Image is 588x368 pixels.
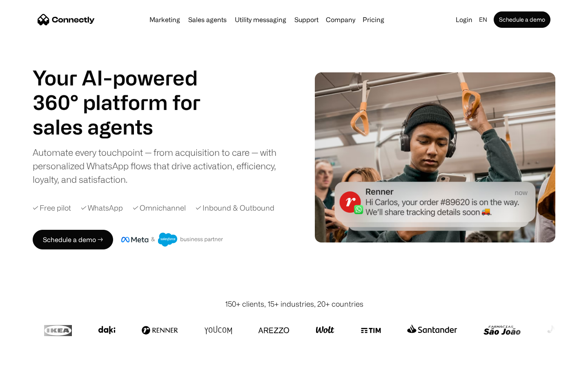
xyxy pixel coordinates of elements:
[185,16,230,23] a: Sales agents
[33,114,220,139] div: 1 of 4
[133,202,186,213] div: ✓ Omnichannel
[323,14,358,25] div: Company
[291,16,322,23] a: Support
[479,14,487,25] div: en
[8,353,49,365] aside: Language selected: English
[33,65,220,114] h1: Your AI-powered 360° platform for
[33,114,220,139] h1: sales agents
[359,16,388,23] a: Pricing
[38,13,95,26] a: home
[81,202,123,213] div: ✓ WhatsApp
[232,16,290,23] a: Utility messaging
[326,14,355,25] div: Company
[476,14,492,25] div: en
[146,16,183,23] a: Marketing
[16,354,49,365] ul: Language list
[33,114,220,139] div: carousel
[33,202,71,213] div: ✓ Free pilot
[121,233,223,247] img: Meta and Salesforce business partner badge.
[452,14,476,25] a: Login
[494,11,550,28] a: Schedule a demo
[225,298,363,310] div: 150+ clients, 15+ industries, 20+ countries
[196,202,274,213] div: ✓ Inbound & Outbound
[33,230,113,249] a: Schedule a demo →
[33,146,290,186] div: Automate every touchpoint — from acquisition to care — with personalized WhatsApp flows that driv...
